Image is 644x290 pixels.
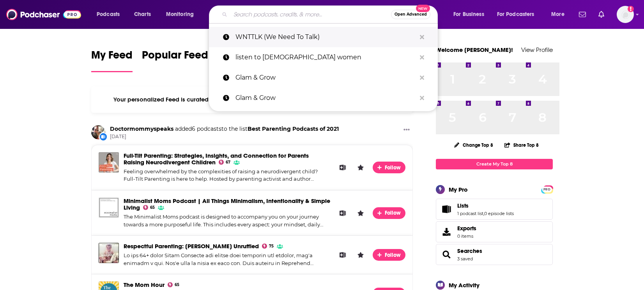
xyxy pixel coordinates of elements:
[248,125,339,132] a: Best Parenting Podcasts of 2021
[91,48,133,66] span: My Feed
[457,225,476,232] span: Exports
[355,162,366,173] button: Leave a Rating
[385,210,402,216] span: Follow
[595,8,607,21] a: Show notifications dropdown
[216,5,445,23] div: Search podcasts, credits, & more...
[97,9,120,20] span: Podcasts
[175,125,221,132] span: added 6 podcasts
[262,244,274,249] a: 75
[617,6,634,23] span: Logged in as WinkJono
[337,207,349,219] button: Add to List
[373,249,405,261] button: Follow
[436,199,553,220] span: Lists
[617,6,634,23] img: User Profile
[576,8,589,21] a: Show notifications dropdown
[110,125,173,132] a: Doctormommyspeaks
[385,252,402,258] span: Follow
[457,202,514,209] a: Lists
[416,5,430,12] span: New
[209,47,438,68] a: listen to [DEMOGRAPHIC_DATA] women
[484,211,514,216] a: 0 episode lists
[134,9,151,20] span: Charts
[142,48,208,72] a: Popular Feed
[395,12,427,16] span: Open Advanced
[110,125,339,133] h3: to the list
[457,211,483,216] a: 1 podcast list
[124,213,331,228] div: The Minimalist Moms podcast is designed to accompany you on your journey towards a more purposefu...
[110,133,339,140] span: [DATE]
[235,27,416,47] p: WNTTLK (We Need To Talk)
[209,68,438,88] a: Glam & Grow
[542,187,552,192] span: PRO
[124,281,165,288] a: The Mom Hour
[373,162,405,173] button: Follow
[546,8,574,21] button: open menu
[91,125,105,139] img: Doctormommyspeaks
[439,204,454,215] a: Lists
[91,86,413,113] div: Your personalized Feed is curated based on the Podcasts, Creators, Users, and Lists that you Follow.
[453,9,484,20] span: For Business
[209,27,438,47] a: WNTTLK (We Need To Talk)
[226,161,230,164] span: 67
[124,242,259,250] a: Respectful Parenting: Janet Lansbury Unruffled
[355,249,366,261] button: Leave a Rating
[504,137,539,153] button: Share Top 8
[235,68,416,88] p: Glam & Grow
[150,206,155,209] span: 65
[497,9,534,20] span: For Podcasters
[551,9,564,20] span: More
[385,164,402,171] span: Follow
[457,202,469,209] span: Lists
[99,243,119,263] img: Respectful Parenting: Janet Lansbury Unruffled
[337,162,349,173] button: Add to List
[628,6,634,12] svg: Add a profile image
[168,282,179,287] a: 65
[99,197,119,218] img: Minimalist Moms Podcast | All Things Minimalism, Intentionality & Simple Living
[449,281,479,289] div: My Activity
[439,226,454,237] span: Exports
[209,88,438,108] a: Glam & Grow
[521,46,553,53] a: View Profile
[175,283,179,286] span: 65
[142,48,208,66] span: Popular Feed
[457,233,476,239] span: 0 items
[124,152,309,166] a: Full-Tilt Parenting: Strategies, Insights, and Connection for Parents Raising Neurodivergent Chil...
[124,252,331,267] div: Lo ips 64+ dolor Sitam Consecte adi elitse doei temporin utl etdolor, mag'a enimadm v qui. Nos'e ...
[124,242,259,250] span: Respectful Parenting: [PERSON_NAME] Unruffled
[337,249,349,261] button: Add to List
[449,140,498,150] button: Change Top 8
[124,168,331,183] div: Feeling overwhelmed by the complexities of raising a neurodivergent child? Full-Tilt Parenting is...
[129,8,156,21] a: Charts
[436,244,553,265] span: Searches
[449,186,468,193] div: My Pro
[269,245,274,248] span: 75
[99,152,119,173] img: Full-Tilt Parenting: Strategies, Insights, and Connection for Parents Raising Neurodivergent Chil...
[124,197,330,211] a: Minimalist Moms Podcast | All Things Minimalism, Intentionality & Simple Living
[439,249,454,260] a: Searches
[91,48,133,72] a: My Feed
[542,186,552,192] a: PRO
[617,6,634,23] button: Show profile menu
[143,205,155,210] a: 65
[457,247,482,254] a: Searches
[235,47,416,68] p: listen to black women
[91,8,130,21] button: open menu
[436,221,553,242] a: Exports
[230,8,391,21] input: Search podcasts, credits, & more...
[355,207,366,219] button: Leave a Rating
[99,132,108,141] div: New List
[219,160,230,165] a: 67
[436,46,513,53] a: Welcome [PERSON_NAME]!
[235,88,416,108] p: Glam & Grow
[6,7,81,22] img: Podchaser - Follow, Share and Rate Podcasts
